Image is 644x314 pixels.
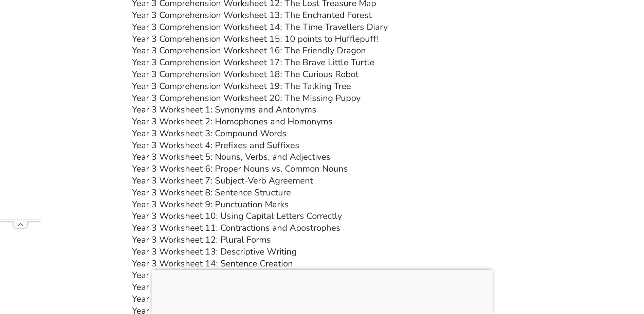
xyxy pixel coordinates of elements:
a: Year 3 Worksheet 12: Plural Forms [132,234,271,246]
a: Year 3 Comprehension Worksheet 18: The Curious Robot [132,68,358,80]
a: Year 3 Comprehension Worksheet 15: 10 points to Hufflepuff! [132,33,378,45]
a: Year 3 Worksheet 3: Compound Words [132,127,287,139]
iframe: Chat Widget [531,237,644,314]
a: Year 3 Worksheet 16: Prepositions [132,281,269,293]
a: Year 3 Worksheet 6: Proper Nouns vs. Common Nouns [132,163,348,175]
a: Year 3 Worksheet 2: Homophones and Homonyms [132,116,333,127]
a: Year 3 Worksheet 1: Synonyms and Antonyms [132,104,316,116]
a: Year 3 Comprehension Worksheet 14: The Time Travellers Diary [132,21,388,33]
a: Year 3 Comprehension Worksheet 17: The Brave Little Turtle [132,56,374,68]
a: Year 3 Comprehension Worksheet 19: The Talking Tree [132,80,351,92]
a: Year 3 Comprehension Worksheet 13: The Enchanted Forest [132,9,372,21]
a: Year 3 Comprehension Worksheet 16: The Friendly Dragon [132,45,366,56]
iframe: Advertisement [151,270,493,312]
a: Year 3 Comprehension Worksheet 20: The Missing Puppy [132,92,361,104]
a: Year 3 Worksheet 9: Punctuation Marks [132,198,289,210]
a: Year 3 Worksheet 8: Sentence Structure [132,187,291,198]
a: Year 3 Worksheet 5: Nouns, Verbs, and Adjectives [132,151,331,163]
a: Year 3 Worksheet 11: Contractions and Apostrophes [132,222,341,234]
a: Year 3 Worksheet 14: Sentence Creation [132,258,293,269]
a: Year 3 Worksheet 4: Prefixes and Suffixes [132,139,299,151]
a: Year 3 Worksheet 7: Subject-Verb Agreement [132,175,313,187]
a: Year 3 Worksheet 13: Descriptive Writing [132,246,297,258]
a: Year 3 Worksheet 17: Sentence Joining [132,293,287,305]
a: Year 3 Worksheet 10: Using Capital Letters Correctly [132,210,342,222]
a: Year 3 Worksheet 15: Direct and Indirect Speech [132,269,325,281]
